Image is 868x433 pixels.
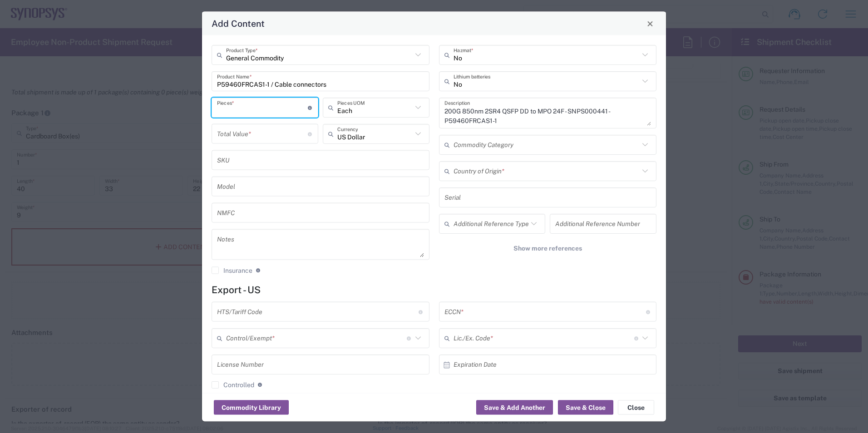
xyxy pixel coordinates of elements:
[644,17,656,30] button: Close
[212,267,252,274] label: Insurance
[212,381,254,389] label: Controlled
[212,17,265,30] h4: Add Content
[476,400,553,415] button: Save & Add Another
[212,284,656,295] h4: Export - US
[618,400,654,415] button: Close
[513,244,582,253] span: Show more references
[214,400,289,415] button: Commodity Library
[558,400,613,415] button: Save & Close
